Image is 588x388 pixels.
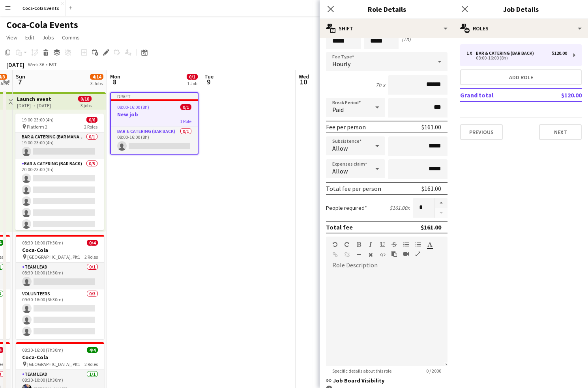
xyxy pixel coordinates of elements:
h3: Job Details [454,4,588,14]
button: Unordered List [403,241,409,248]
div: $161.00 [421,223,441,231]
button: Text Color [427,241,433,248]
td: $120.00 [535,89,582,101]
span: 08:30-16:00 (7h30m) [22,240,63,246]
button: Insert video [403,251,409,257]
span: 4/14 [90,74,103,80]
div: 7h x [376,81,385,88]
span: Hourly [332,60,350,68]
app-job-card: 19:00-23:00 (4h)0/6 Platform 22 RolesBar & Catering (Bar Manager)0/119:00-23:00 (4h) Bar & Cateri... [15,114,104,230]
span: Specific details about this role [326,368,398,374]
span: 2 Roles [84,254,98,260]
app-card-role: Bar & Catering (Bar Back)0/520:00-23:00 (3h) [15,159,104,232]
button: Increase [435,198,448,208]
button: Paste as plain text [391,251,397,257]
span: Wed [299,73,309,80]
div: Total fee per person [326,185,381,192]
div: 3 jobs [81,102,92,108]
span: Comms [62,34,80,41]
button: Previous [460,124,503,140]
span: Edit [25,34,34,41]
div: 1 x [466,50,476,56]
span: 19:00-23:00 (4h) [22,117,54,123]
a: Edit [22,32,37,43]
div: BST [49,62,57,67]
h3: Coca-Cola [16,246,104,254]
div: Fee per person [326,123,366,131]
span: Allow [332,144,348,152]
span: Mon [110,73,120,80]
div: $161.00 x [390,204,410,211]
div: (7h) [402,35,411,43]
a: Jobs [39,32,57,43]
app-card-role: Bar & Catering (Bar Manager)0/119:00-23:00 (4h) [15,132,104,159]
span: Sun [16,73,25,80]
app-job-card: 08:30-16:00 (7h30m)0/4Coca-Cola [GEOGRAPHIC_DATA], Plt12 RolesTeam Lead0/108:30-10:00 (1h30m) Vol... [16,235,104,339]
app-card-role: Volunteers0/309:30-16:00 (6h30m) [16,289,104,339]
a: Comms [59,32,83,43]
button: Ordered List [415,241,421,248]
span: 0 / 2000 [420,368,448,374]
span: 4/4 [87,347,98,353]
span: 0/6 [86,117,97,123]
span: 2 Roles [84,361,98,367]
h1: Coca-Cola Events [6,19,78,31]
div: Draft [111,93,198,99]
button: Next [539,124,582,140]
div: $161.00 [421,123,441,131]
button: Bold [356,241,361,248]
span: 9 [203,77,213,86]
app-job-card: Draft08:00-16:00 (8h)0/1New job1 RoleBar & Catering (Bar Back)0/108:00-16:00 (8h) [110,92,198,155]
span: 0/4 [87,240,98,246]
span: 7 [15,77,25,86]
button: Fullscreen [415,251,421,257]
button: Clear Formatting [368,252,373,258]
h3: Job Board Visibility [326,377,448,384]
a: View [3,32,21,43]
button: Strikethrough [391,241,397,248]
h3: Role Details [320,4,454,14]
span: 8 [109,77,120,86]
div: [DATE] → [DATE] [17,103,51,108]
div: 1 Job [187,80,197,86]
span: [GEOGRAPHIC_DATA], Plt1 [27,254,80,260]
button: Undo [332,241,338,248]
div: Shift [320,19,454,38]
button: Italic [368,241,373,248]
h3: Coca-Cola [16,354,104,361]
button: Add role [460,69,582,85]
app-card-role: Bar & Catering (Bar Back)0/108:00-16:00 (8h) [111,127,198,154]
div: 3 Jobs [90,80,103,86]
span: 10 [298,77,309,86]
h3: New job [111,111,198,118]
span: 08:00-16:00 (8h) [117,104,149,110]
span: Allow [332,167,348,175]
span: View [6,34,17,41]
span: 1 Role [180,118,191,124]
app-card-role: Team Lead0/108:30-10:00 (1h30m) [16,263,104,289]
div: Roles [454,19,588,38]
button: Redo [344,241,350,248]
span: 0/18 [78,96,92,102]
button: Underline [380,241,385,248]
span: 0/1 [180,104,191,110]
button: Coca-Cola Events [16,0,66,16]
span: Paid [332,106,344,114]
span: Tue [204,73,213,80]
div: $161.00 [421,185,441,192]
td: Grand total [460,89,535,101]
h3: Launch event [17,95,51,103]
span: 2 Roles [84,124,97,130]
label: People required [326,204,367,211]
span: 08:30-16:00 (7h30m) [22,347,63,353]
div: [DATE] [6,61,24,69]
span: Platform 2 [27,124,47,130]
button: Horizontal Line [356,252,361,258]
div: $120.00 [552,50,567,56]
div: Total fee [326,223,353,231]
span: 0/1 [187,74,198,80]
span: Jobs [42,34,54,41]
